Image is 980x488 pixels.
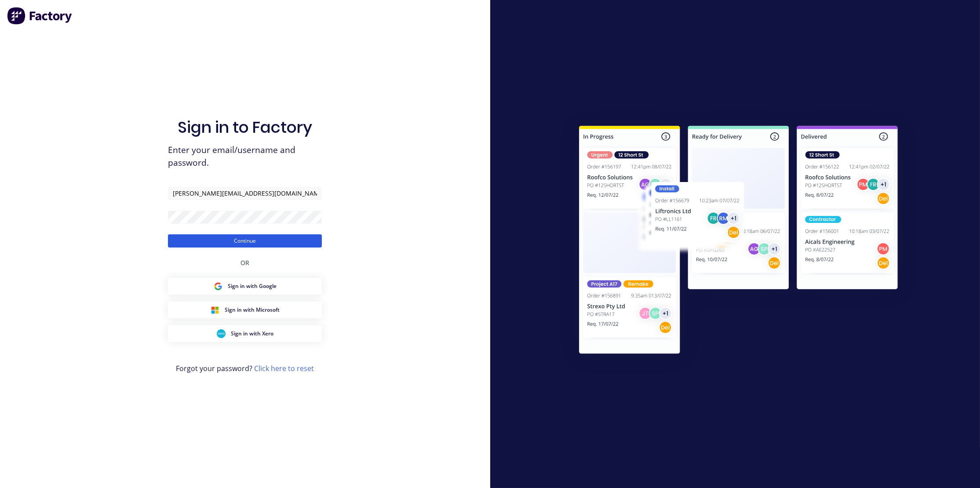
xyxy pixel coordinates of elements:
img: Microsoft Sign in [211,306,219,314]
input: Email/Username [168,187,322,200]
button: Xero Sign inSign in with Xero [168,325,322,342]
button: Microsoft Sign inSign in with Microsoft [168,302,322,318]
img: Xero Sign in [217,329,226,338]
span: Forgot your password? [176,363,314,374]
h1: Sign in to Factory [178,118,312,137]
img: Sign in [560,108,917,375]
span: Sign in with Google [228,282,277,290]
span: Sign in with Xero [231,330,273,338]
a: Click here to reset [254,364,314,373]
span: Enter your email/username and password. [168,144,322,169]
div: OR [240,248,249,278]
img: Google Sign in [214,282,222,291]
button: Continue [168,234,322,248]
span: Sign in with Microsoft [225,306,280,314]
button: Google Sign inSign in with Google [168,278,322,295]
img: Factory [7,7,73,25]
